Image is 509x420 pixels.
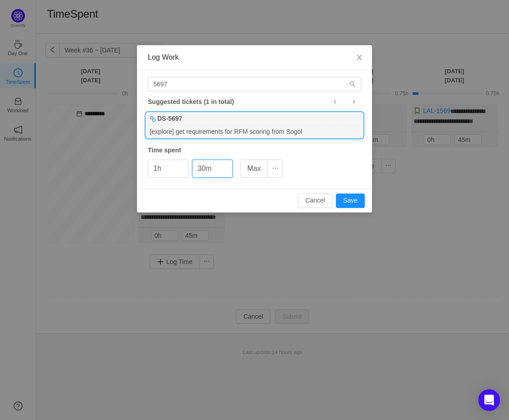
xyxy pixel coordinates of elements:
img: 10316 [150,116,156,122]
button: Close [347,45,372,71]
div: Time spent [148,146,361,155]
div: Open Intercom Messenger [478,389,500,411]
button: Cancel [298,193,332,208]
i: icon: search [349,81,356,87]
div: [explore] get requirements for RFM scoring from Sogol [146,125,363,137]
button: Max [240,160,268,178]
i: icon: close [356,54,363,61]
div: Suggested tickets (1 in total) [148,96,361,108]
button: Save [336,193,365,208]
button: icon: ellipsis [268,160,283,178]
input: Search [148,77,361,91]
b: DS-5697 [157,114,182,123]
div: Log Work [148,52,361,62]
